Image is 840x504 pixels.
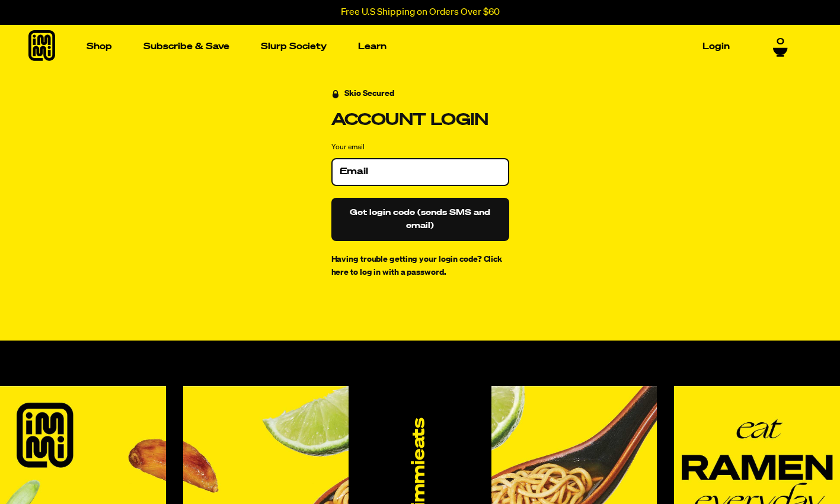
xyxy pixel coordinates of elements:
[698,37,734,56] a: Login
[82,37,117,56] a: Shop
[331,255,503,277] a: Having trouble getting your login code? Click here to log in with a password.
[777,36,784,47] span: 0
[331,142,509,153] div: Your email
[331,87,394,110] a: Skio Secured
[773,36,788,56] a: 0
[344,87,394,100] div: Skio Secured
[341,7,500,18] p: Free U.S Shipping on Orders Over $60
[331,90,340,98] svg: Security
[256,37,331,56] a: Slurp Society
[82,25,734,68] nav: Main navigation
[353,37,391,56] a: Learn
[340,166,501,178] input: Your email input field
[331,110,509,130] h2: Account Login
[331,198,509,241] button: Get login code (sends SMS and email)
[139,37,234,56] a: Subscribe & Save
